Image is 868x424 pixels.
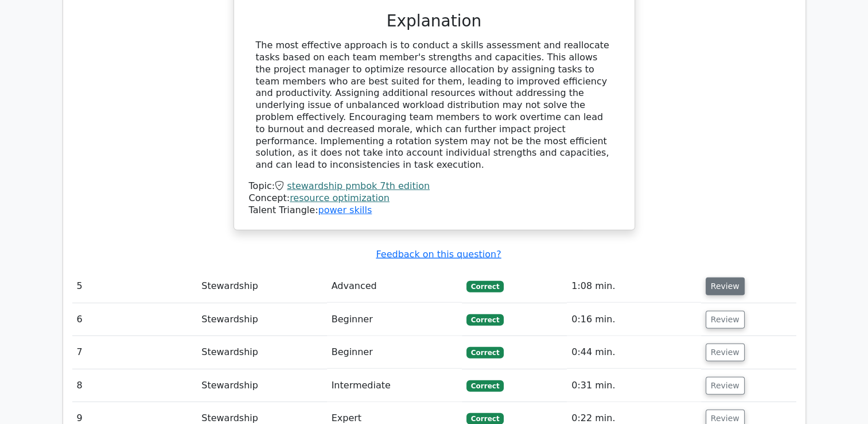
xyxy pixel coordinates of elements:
button: Review [706,377,745,395]
div: Topic: [249,180,620,192]
button: Review [706,277,745,295]
span: Correct [466,347,504,359]
td: 0:31 min. [567,369,701,402]
button: Review [706,344,745,361]
a: Feedback on this question? [376,249,501,260]
a: power skills [318,205,372,215]
td: 0:44 min. [567,336,701,369]
a: stewardship pmbok 7th edition [287,180,430,191]
td: 6 [72,303,197,336]
td: Stewardship [197,369,326,402]
h3: Explanation [256,11,613,31]
span: Correct [466,380,504,392]
td: Beginner [327,303,462,336]
td: 8 [72,369,197,402]
div: Talent Triangle: [249,180,620,216]
td: 7 [72,336,197,369]
td: Stewardship [197,270,326,303]
div: The most effective approach is to conduct a skills assessment and reallocate tasks based on each ... [256,40,613,171]
a: resource optimization [290,192,390,203]
td: 0:16 min. [567,303,701,336]
div: Concept: [249,192,620,205]
td: Advanced [327,270,462,303]
td: Stewardship [197,336,326,369]
td: Stewardship [197,303,326,336]
td: Beginner [327,336,462,369]
button: Review [706,311,745,329]
td: Intermediate [327,369,462,402]
td: 1:08 min. [567,270,701,303]
span: Correct [466,314,504,326]
span: Correct [466,281,504,292]
td: 5 [72,270,197,303]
